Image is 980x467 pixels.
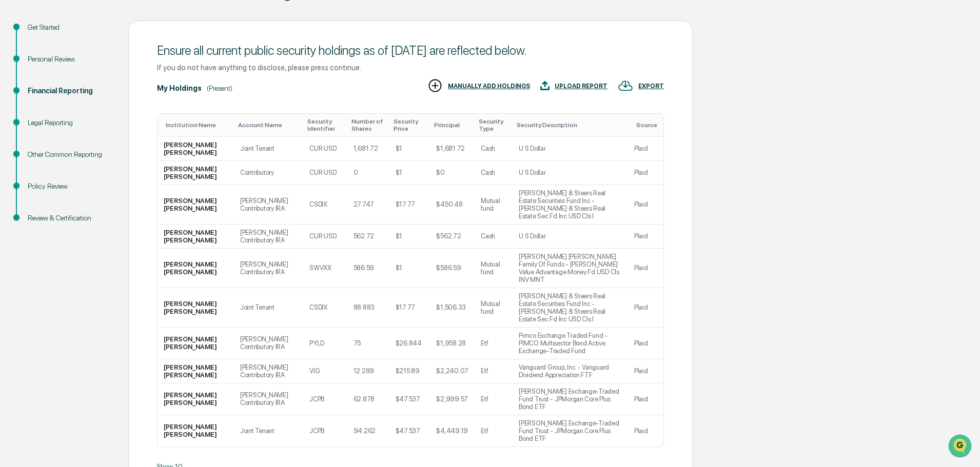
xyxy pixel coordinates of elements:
[513,249,628,288] td: [PERSON_NAME] [PERSON_NAME] Family Of Funds - [PERSON_NAME] Value Advantage Money Fd USD Cls INV MNT
[347,161,389,185] td: 0
[394,118,426,132] div: Toggle SortBy
[303,185,347,225] td: CSDIX
[158,249,234,288] td: [PERSON_NAME] [PERSON_NAME]
[628,185,663,225] td: Plaid
[28,54,112,65] div: Personal Review
[430,328,475,359] td: $1,958.28
[628,137,663,161] td: Plaid
[430,249,475,288] td: $586.59
[234,383,303,415] td: [PERSON_NAME] Contributory IRA
[347,328,389,359] td: 75
[102,174,124,181] span: Pylon
[389,249,430,288] td: $1
[475,288,513,328] td: Mutual fund
[158,225,234,249] td: [PERSON_NAME] [PERSON_NAME]
[234,328,303,359] td: [PERSON_NAME] Contributory IRA
[174,82,187,94] button: Start new chat
[513,225,628,249] td: U S Dollar
[158,288,234,328] td: [PERSON_NAME] [PERSON_NAME]
[628,161,663,185] td: Plaid
[70,125,131,144] a: 🗄️Attestations
[234,161,303,185] td: Contributory
[513,359,628,383] td: Vanguard Group, Inc. - Vanguard Dividend Appreciation FTF
[389,359,430,383] td: $215.89
[475,328,513,359] td: Etf
[234,288,303,328] td: Joint Tenant
[158,359,234,383] td: [PERSON_NAME] [PERSON_NAME]
[234,415,303,446] td: Joint Tenant
[430,185,475,225] td: $450.48
[430,383,475,415] td: $2,999.57
[628,225,663,249] td: Plaid
[434,121,471,129] div: Toggle SortBy
[85,129,127,139] span: Attestations
[28,149,112,160] div: Other Common Reporting
[207,84,232,92] div: (Present)
[72,173,124,181] a: Powered byPylon
[158,137,234,161] td: [PERSON_NAME] [PERSON_NAME]
[638,83,664,90] div: EXPORT
[303,137,347,161] td: CUR:USD
[303,359,347,383] td: VIG
[430,161,475,185] td: $0
[475,161,513,185] td: Cash
[74,130,83,138] div: 🗄️
[430,359,475,383] td: $2,240.07
[628,328,663,359] td: Plaid
[389,185,430,225] td: $17.77
[35,78,168,89] div: Start new chat
[628,359,663,383] td: Plaid
[234,359,303,383] td: [PERSON_NAME] Contributory IRA
[21,149,65,159] span: Data Lookup
[475,137,513,161] td: Cash
[389,225,430,249] td: $1
[28,86,112,96] div: Financial Reporting
[166,121,230,129] div: Toggle SortBy
[389,161,430,185] td: $1
[347,288,389,328] td: 88.883
[35,89,130,97] div: We're available if you need us!
[513,328,628,359] td: Pimco Exchange Traded Fund - PIMCO Multisector Bond Active Exchange-Traded Fund
[389,383,430,415] td: $47.537
[157,43,664,58] div: Ensure all current public security holdings as of [DATE] are reflected below.
[430,225,475,249] td: $562.72
[628,383,663,415] td: Plaid
[158,415,234,446] td: [PERSON_NAME] [PERSON_NAME]
[628,249,663,288] td: Plaid
[475,249,513,288] td: Mutual fund
[347,383,389,415] td: 62.878
[303,415,347,446] td: JCPB
[158,185,234,225] td: [PERSON_NAME] [PERSON_NAME]
[513,383,628,415] td: [PERSON_NAME] Exchange-Traded Fund Trust - JPMorgan Core Plus Bond ETF
[234,185,303,225] td: [PERSON_NAME] Contributory IRA
[28,213,112,224] div: Review & Certification
[513,288,628,328] td: [PERSON_NAME] & Steers Real Estate Securities Fund Inc - [PERSON_NAME] & Steers Real Estate Sec F...
[234,137,303,161] td: Joint Tenant
[6,125,70,144] a: 🖐️Preclearance
[28,22,112,33] div: Get Started
[347,225,389,249] td: 562.72
[303,249,347,288] td: SWVXX
[475,383,513,415] td: Etf
[389,137,430,161] td: $1
[303,288,347,328] td: CSDIX
[21,129,66,139] span: Preclearance
[475,225,513,249] td: Cash
[389,415,430,446] td: $47.537
[28,117,112,128] div: Legal Reporting
[513,185,628,225] td: [PERSON_NAME] & Steers Real Estate Securities Fund Inc - [PERSON_NAME] & Steers Real Estate Sec F...
[628,415,663,446] td: Plaid
[234,225,303,249] td: [PERSON_NAME] Contributory IRA
[513,137,628,161] td: U S Dollar
[427,78,443,93] img: MANUALLY ADD HOLDINGS
[618,78,633,93] img: EXPORT
[10,130,18,138] div: 🖐️
[475,359,513,383] td: Etf
[303,225,347,249] td: CUR:USD
[351,118,385,132] div: Toggle SortBy
[234,249,303,288] td: [PERSON_NAME] Contributory IRA
[10,78,29,97] img: 1746055101610-c473b297-6a78-478c-a979-82029cc54cd1
[947,433,975,461] iframe: Open customer support
[347,415,389,446] td: 94.262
